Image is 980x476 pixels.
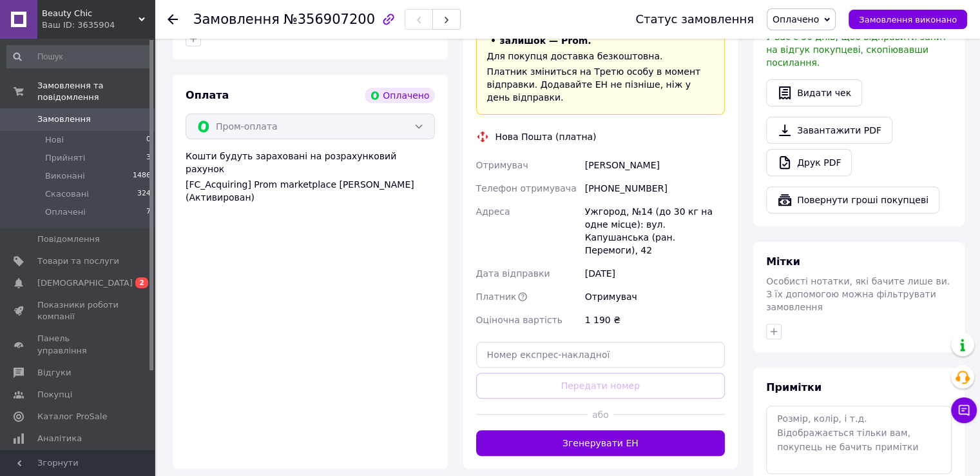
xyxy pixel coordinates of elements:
div: Статус замовлення [635,13,754,26]
div: Ваш ID: 3635904 [42,19,155,31]
span: Товари та послуги [37,255,119,267]
span: Повідомлення [37,233,100,245]
span: 2 [135,277,148,288]
input: Номер експрес-накладної [476,342,725,368]
span: Виконані [45,170,85,182]
span: Показники роботи компанії [37,299,119,322]
span: Телефон отримувача [476,183,577,193]
div: Ужгород, №14 (до 30 кг на одне місце): вул. Капушанська (ран. Перемоги), 42 [582,200,727,262]
span: Прийняті [45,152,85,164]
span: 3 [146,152,151,164]
span: 7 [146,206,151,218]
span: Каталог ProSale [37,411,107,422]
span: залишок — Prom. [500,35,591,46]
span: Особисті нотатки, які бачите лише ви. З їх допомогою можна фільтрувати замовлення [766,276,950,312]
div: 1 190 ₴ [582,308,727,332]
div: Оплачено [365,88,434,103]
span: Оплачено [773,14,819,25]
span: Покупці [37,389,72,401]
span: або [588,408,613,421]
span: Оплачені [45,206,86,218]
span: Панель управління [37,333,119,356]
span: Оплата [186,89,229,101]
button: Чат з покупцем [951,397,977,423]
input: Пошук [6,45,152,68]
span: Отримувач [476,160,528,170]
span: Адреса [476,206,510,217]
span: Платник [476,292,517,302]
div: Для покупця доставка безкоштовна. [487,50,715,63]
span: Відгуки [37,367,71,379]
div: [PHONE_NUMBER] [582,177,727,200]
span: Оціночна вартість [476,315,562,325]
span: Замовлення та повідомлення [37,80,155,103]
div: [DATE] [582,262,727,285]
span: Замовлення виконано [859,15,957,25]
span: №356907200 [283,12,375,27]
span: 1486 [133,170,151,182]
button: Видати чек [766,79,862,106]
span: Нові [45,134,64,146]
span: Скасовані [45,188,89,200]
span: 324 [137,188,151,200]
div: Платник зміниться на Третю особу в момент відправки. Додавайте ЕН не пізніше, ніж у день відправки. [487,65,715,104]
span: Beauty Chic [42,8,139,19]
span: [DEMOGRAPHIC_DATA] [37,277,133,289]
div: Кошти будуть зараховані на розрахунковий рахунок [186,150,435,204]
div: [PERSON_NAME] [582,154,727,177]
div: [FC_Acquiring] Prom marketplace [PERSON_NAME] (Активирован) [186,178,435,204]
span: 0 [146,134,151,146]
span: Дата відправки [476,268,550,279]
a: Завантажити PDF [766,117,892,144]
div: Отримувач [582,285,727,308]
span: Замовлення [193,12,280,27]
div: Повернутися назад [168,13,178,26]
button: Згенерувати ЕН [476,430,725,456]
div: Нова Пошта (платна) [492,130,600,143]
span: Аналітика [37,433,82,444]
span: У вас є 30 днів, щоб відправити запит на відгук покупцеві, скопіювавши посилання. [766,32,947,68]
button: Повернути гроші покупцеві [766,186,939,213]
span: Примітки [766,381,821,393]
button: Замовлення виконано [849,10,967,29]
span: Мітки [766,255,800,268]
span: Замовлення [37,114,91,125]
a: Друк PDF [766,149,852,176]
